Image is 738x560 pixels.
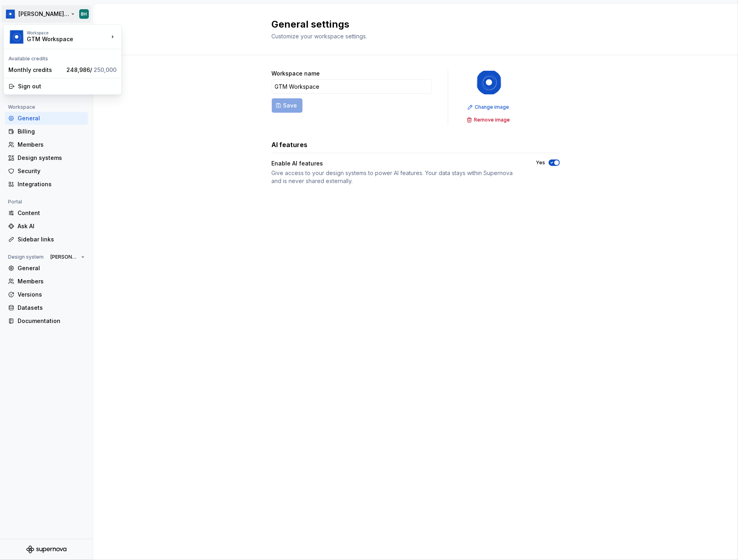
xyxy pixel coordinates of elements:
div: Workspace [27,30,108,35]
span: 250,000 [94,66,116,73]
span: Remove image [474,117,510,123]
span: 248,986 / [66,66,116,73]
div: Available credits [5,51,120,64]
img: 049812b6-2877-400d-9dc9-987621144c16.png [9,30,24,44]
div: GTM Workspace [27,35,95,43]
div: Sign out [18,82,116,90]
div: Monthly credits [8,66,63,74]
